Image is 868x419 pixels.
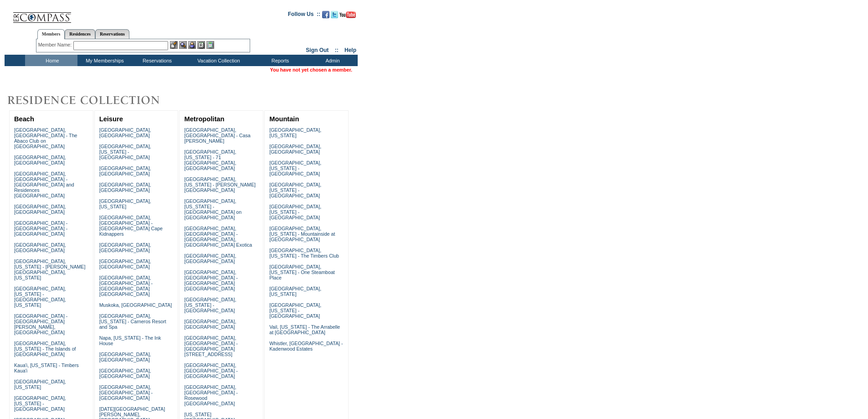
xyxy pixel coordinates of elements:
[14,379,66,390] a: [GEOGRAPHIC_DATA], [US_STATE]
[269,160,321,176] a: [GEOGRAPHIC_DATA], [US_STATE] - [GEOGRAPHIC_DATA]
[65,29,95,39] a: Residences
[184,176,256,193] a: [GEOGRAPHIC_DATA], [US_STATE] - [PERSON_NAME][GEOGRAPHIC_DATA]
[335,47,339,53] span: ::
[188,41,196,49] img: Impersonate
[77,55,130,66] td: My Memberships
[25,55,77,66] td: Home
[305,55,358,66] td: Admin
[14,362,79,373] a: Kaua'i, [US_STATE] - Timbers Kaua'i
[184,149,236,171] a: [GEOGRAPHIC_DATA], [US_STATE] - 71 [GEOGRAPHIC_DATA], [GEOGRAPHIC_DATA]
[99,242,151,253] a: [GEOGRAPHIC_DATA], [GEOGRAPHIC_DATA]
[170,41,178,49] img: b_edit.gif
[184,362,237,379] a: [GEOGRAPHIC_DATA], [GEOGRAPHIC_DATA] - [GEOGRAPHIC_DATA]
[99,127,151,138] a: [GEOGRAPHIC_DATA], [GEOGRAPHIC_DATA]
[339,11,356,18] img: Subscribe to our YouTube Channel
[179,41,187,49] img: View
[14,286,66,308] a: [GEOGRAPHIC_DATA], [US_STATE] - [GEOGRAPHIC_DATA], [US_STATE]
[14,115,34,123] a: Beach
[184,253,236,264] a: [GEOGRAPHIC_DATA], [GEOGRAPHIC_DATA]
[37,29,65,39] a: Members
[99,302,172,308] a: Muskoka, [GEOGRAPHIC_DATA]
[306,47,329,53] a: Sign Out
[14,242,66,253] a: [GEOGRAPHIC_DATA], [GEOGRAPHIC_DATA]
[344,47,356,53] a: Help
[95,29,129,39] a: Reservations
[269,204,321,220] a: [GEOGRAPHIC_DATA], [US_STATE] - [GEOGRAPHIC_DATA]
[99,384,153,401] a: [GEOGRAPHIC_DATA], [GEOGRAPHIC_DATA] - [GEOGRAPHIC_DATA]
[269,341,343,352] a: Whistler, [GEOGRAPHIC_DATA] - Kadenwood Estates
[99,335,161,346] a: Napa, [US_STATE] - The Ink House
[206,41,214,49] img: b_calculator.gif
[99,352,151,362] a: [GEOGRAPHIC_DATA], [GEOGRAPHIC_DATA]
[197,41,205,49] img: Reservations
[184,115,224,123] a: Metropolitan
[99,144,151,160] a: [GEOGRAPHIC_DATA], [US_STATE] - [GEOGRAPHIC_DATA]
[99,275,153,297] a: [GEOGRAPHIC_DATA], [GEOGRAPHIC_DATA] - [GEOGRAPHIC_DATA] [GEOGRAPHIC_DATA]
[269,144,321,155] a: [GEOGRAPHIC_DATA], [GEOGRAPHIC_DATA]
[288,10,320,21] td: Follow Us ::
[269,264,335,280] a: [GEOGRAPHIC_DATA], [US_STATE] - One Steamboat Place
[269,226,335,242] a: [GEOGRAPHIC_DATA], [US_STATE] - Mountainside at [GEOGRAPHIC_DATA]
[14,171,74,198] a: [GEOGRAPHIC_DATA], [GEOGRAPHIC_DATA] - [GEOGRAPHIC_DATA] and Residences [GEOGRAPHIC_DATA]
[269,115,299,123] a: Mountain
[184,297,236,313] a: [GEOGRAPHIC_DATA], [US_STATE] - [GEOGRAPHIC_DATA]
[5,91,182,109] img: Destinations by Exclusive Resorts
[269,248,339,259] a: [GEOGRAPHIC_DATA], [US_STATE] - The Timbers Club
[14,155,66,166] a: [GEOGRAPHIC_DATA], [GEOGRAPHIC_DATA]
[331,14,338,19] a: Follow us on Twitter
[339,14,356,19] a: Subscribe to our YouTube Channel
[322,11,329,18] img: Become our fan on Facebook
[14,341,76,357] a: [GEOGRAPHIC_DATA], [US_STATE] - The Islands of [GEOGRAPHIC_DATA]
[14,220,67,237] a: [GEOGRAPHIC_DATA] - [GEOGRAPHIC_DATA] - [GEOGRAPHIC_DATA]
[99,198,151,209] a: [GEOGRAPHIC_DATA], [US_STATE]
[269,286,321,297] a: [GEOGRAPHIC_DATA], [US_STATE]
[184,127,250,144] a: [GEOGRAPHIC_DATA], [GEOGRAPHIC_DATA] - Casa [PERSON_NAME]
[99,259,151,269] a: [GEOGRAPHIC_DATA], [GEOGRAPHIC_DATA]
[14,395,66,412] a: [GEOGRAPHIC_DATA], [US_STATE] - [GEOGRAPHIC_DATA]
[99,368,151,379] a: [GEOGRAPHIC_DATA], [GEOGRAPHIC_DATA]
[12,5,72,23] img: Compass Home
[269,324,340,335] a: Vail, [US_STATE] - The Arrabelle at [GEOGRAPHIC_DATA]
[99,313,166,330] a: [GEOGRAPHIC_DATA], [US_STATE] - Carneros Resort and Spa
[184,319,236,330] a: [GEOGRAPHIC_DATA], [GEOGRAPHIC_DATA]
[184,335,237,357] a: [GEOGRAPHIC_DATA], [GEOGRAPHIC_DATA] - [GEOGRAPHIC_DATA][STREET_ADDRESS]
[184,269,237,291] a: [GEOGRAPHIC_DATA], [GEOGRAPHIC_DATA] - [GEOGRAPHIC_DATA] [GEOGRAPHIC_DATA]
[130,55,182,66] td: Reservations
[99,115,123,123] a: Leisure
[184,384,237,406] a: [GEOGRAPHIC_DATA], [GEOGRAPHIC_DATA] - Rosewood [GEOGRAPHIC_DATA]
[269,182,321,198] a: [GEOGRAPHIC_DATA], [US_STATE] - [GEOGRAPHIC_DATA]
[5,14,12,14] img: i.gif
[38,41,73,49] div: Member Name:
[270,67,352,72] span: You have not yet chosen a member.
[269,127,321,138] a: [GEOGRAPHIC_DATA], [US_STATE]
[253,55,305,66] td: Reports
[99,166,151,176] a: [GEOGRAPHIC_DATA], [GEOGRAPHIC_DATA]
[269,302,321,319] a: [GEOGRAPHIC_DATA], [US_STATE] - [GEOGRAPHIC_DATA]
[184,198,241,220] a: [GEOGRAPHIC_DATA], [US_STATE] - [GEOGRAPHIC_DATA] on [GEOGRAPHIC_DATA]
[99,215,163,237] a: [GEOGRAPHIC_DATA], [GEOGRAPHIC_DATA] - [GEOGRAPHIC_DATA] Cape Kidnappers
[14,204,66,215] a: [GEOGRAPHIC_DATA], [GEOGRAPHIC_DATA]
[14,313,67,335] a: [GEOGRAPHIC_DATA] - [GEOGRAPHIC_DATA][PERSON_NAME], [GEOGRAPHIC_DATA]
[182,55,253,66] td: Vacation Collection
[14,127,77,149] a: [GEOGRAPHIC_DATA], [GEOGRAPHIC_DATA] - The Abaco Club on [GEOGRAPHIC_DATA]
[184,226,252,248] a: [GEOGRAPHIC_DATA], [GEOGRAPHIC_DATA] - [GEOGRAPHIC_DATA], [GEOGRAPHIC_DATA] Exotica
[99,182,151,193] a: [GEOGRAPHIC_DATA], [GEOGRAPHIC_DATA]
[322,14,329,19] a: Become our fan on Facebook
[331,11,338,18] img: Follow us on Twitter
[14,259,86,280] a: [GEOGRAPHIC_DATA], [US_STATE] - [PERSON_NAME][GEOGRAPHIC_DATA], [US_STATE]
